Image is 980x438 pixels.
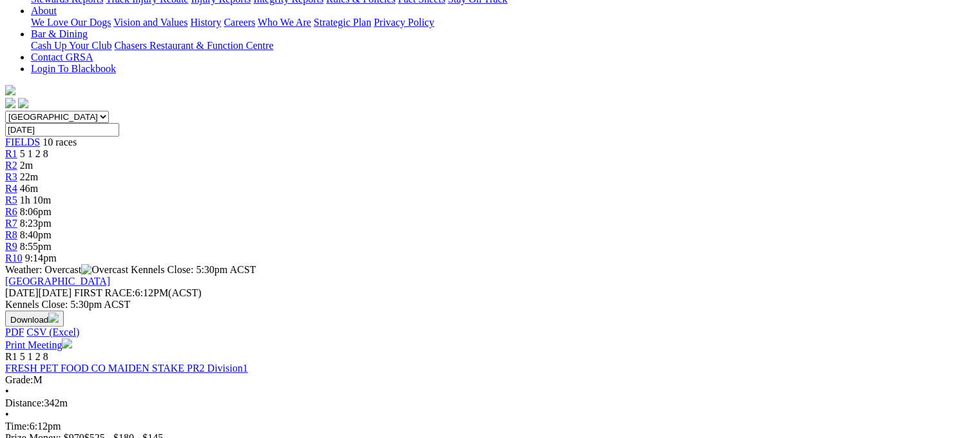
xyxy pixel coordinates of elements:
span: • [5,409,9,420]
span: Kennels Close: 5:30pm ACST [131,264,256,275]
a: R10 [5,252,23,263]
span: 5 1 2 8 [20,148,48,159]
img: logo-grsa-white.png [5,85,15,95]
a: R1 [5,148,17,159]
a: Strategic Plan [314,17,371,28]
a: R4 [5,183,17,194]
span: 8:06pm [20,206,52,217]
img: Overcast [81,264,128,276]
div: M [5,374,975,386]
img: download.svg [48,312,59,323]
span: 22m [20,171,38,182]
span: [DATE] [5,287,39,298]
span: 1h 10m [20,195,51,205]
span: Time: [5,421,30,432]
a: Privacy Policy [374,17,434,28]
div: Kennels Close: 5:30pm ACST [5,299,975,310]
img: twitter.svg [18,98,28,108]
button: Download [5,310,64,327]
span: Distance: [5,397,44,408]
span: 8:40pm [20,229,52,240]
span: 8:23pm [20,218,52,229]
a: Vision and Values [113,17,187,28]
a: R3 [5,171,17,182]
div: Download [5,327,975,338]
a: PDF [5,327,24,338]
span: 9:14pm [25,252,57,263]
a: R2 [5,160,17,171]
span: • [5,386,9,397]
input: Select date [5,123,119,137]
a: About [31,5,57,16]
a: Print Meeting [5,339,72,350]
a: R6 [5,206,17,217]
div: 6:12pm [5,421,975,432]
a: FIELDS [5,137,40,148]
img: facebook.svg [5,98,15,108]
div: 342m [5,397,975,409]
span: 2m [20,160,33,171]
a: Cash Up Your Club [31,40,111,51]
span: R1 [5,351,17,362]
div: Bar & Dining [31,40,975,52]
a: Who We Are [258,17,311,28]
a: [GEOGRAPHIC_DATA] [5,276,110,287]
span: 46m [20,183,38,194]
span: FIRST RACE: [74,287,135,298]
span: Grade: [5,374,34,385]
span: 8:55pm [20,241,52,252]
a: Bar & Dining [31,28,88,39]
span: 5 1 2 8 [20,351,48,362]
a: CSV (Excel) [26,327,79,338]
a: Chasers Restaurant & Function Centre [114,40,273,51]
div: About [31,17,975,28]
a: R7 [5,218,17,229]
a: Careers [224,17,255,28]
span: 6:12PM(ACST) [74,287,202,298]
a: R5 [5,195,17,205]
a: We Love Our Dogs [31,17,111,28]
a: R8 [5,229,17,240]
a: Contact GRSA [31,52,93,62]
span: Weather: Overcast [5,264,131,275]
a: History [190,17,221,28]
a: R9 [5,241,17,252]
a: Login To Blackbook [31,63,116,74]
span: 10 races [43,137,77,148]
img: printer.svg [62,338,72,348]
span: [DATE] [5,287,72,298]
a: FRESH PET FOOD CO MAIDEN STAKE PR2 Division1 [5,363,248,374]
